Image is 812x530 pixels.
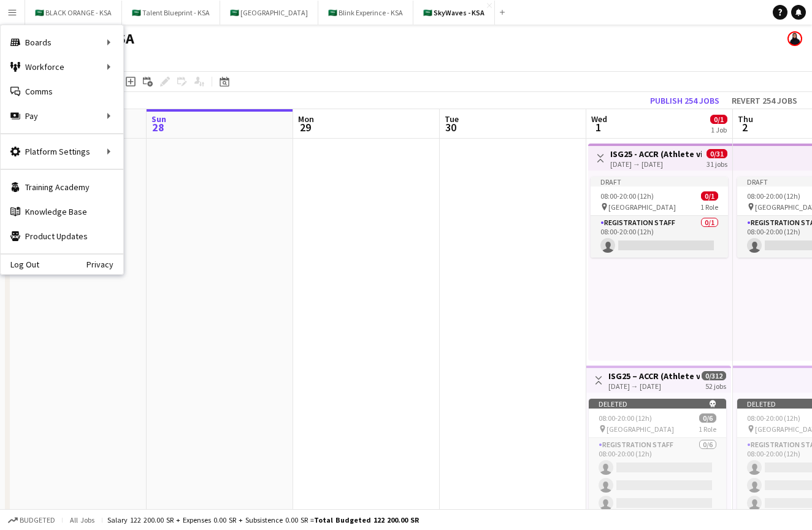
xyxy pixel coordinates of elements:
app-job-card: Draft08:00-20:00 (12h)0/1 [GEOGRAPHIC_DATA]1 RoleRegistration Staff0/108:00-20:00 (12h) [591,177,728,258]
span: 1 [589,120,607,134]
div: 52 jobs [705,380,726,391]
span: 29 [296,120,314,134]
span: 1 Role [700,202,718,212]
a: Log Out [1,259,39,269]
div: Deleted [589,399,726,409]
span: 0/1 [710,115,727,124]
div: [DATE] → [DATE] [608,382,700,391]
div: [DATE] → [DATE] [610,159,702,169]
button: 🇸🇦 SkyWaves - KSA [413,1,495,25]
div: 1 Job [711,125,727,134]
a: Privacy [86,259,123,269]
span: Budgeted [20,516,55,524]
div: Platform Settings [1,139,123,164]
span: 0/1 [701,191,718,201]
span: 08:00-20:00 (12h) [599,413,652,423]
button: 🇸🇦 Talent Blueprint - KSA [122,1,220,25]
app-user-avatar: Bashayr AlSubaie [787,31,802,46]
span: 30 [443,120,459,134]
span: Tue [445,113,459,125]
span: 08:00-20:00 (12h) [747,413,800,423]
span: Thu [738,113,753,125]
div: Workforce [1,55,123,79]
span: 0/31 [707,149,727,158]
h3: ISG25 – ACCR (Athlete village) [608,371,700,382]
span: 0/6 [699,413,716,423]
span: All jobs [67,515,97,524]
h3: ISG25 - ACCR (Athlete village) [610,148,702,159]
div: Pay [1,104,123,128]
div: Boards [1,30,123,55]
a: Training Academy [1,175,123,199]
span: 2 [736,120,753,134]
a: Knowledge Base [1,199,123,224]
span: 0/312 [702,371,726,380]
span: 08:00-20:00 (12h) [747,191,800,201]
span: [GEOGRAPHIC_DATA] [607,424,674,434]
div: Draft [591,177,728,186]
span: 28 [150,120,166,134]
button: Revert 254 jobs [727,93,802,109]
span: 1 Role [699,424,716,434]
span: Mon [298,113,314,125]
a: Product Updates [1,224,123,248]
button: 🇸🇦 Blink Experince - KSA [318,1,413,25]
a: Comms [1,79,123,104]
span: Total Budgeted 122 200.00 SR [314,515,419,524]
div: Salary 122 200.00 SR + Expenses 0.00 SR + Subsistence 0.00 SR = [107,515,419,524]
div: 31 jobs [707,158,727,169]
span: [GEOGRAPHIC_DATA] [608,202,676,212]
button: 🇸🇦 BLACK ORANGE - KSA [25,1,122,25]
button: 🇸🇦 [GEOGRAPHIC_DATA] [220,1,318,25]
span: Sun [151,113,166,125]
app-card-role: Registration Staff0/108:00-20:00 (12h) [591,216,728,258]
button: Publish 254 jobs [645,93,724,109]
span: 08:00-20:00 (12h) [600,191,654,201]
span: Wed [591,113,607,125]
button: Budgeted [6,513,57,527]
